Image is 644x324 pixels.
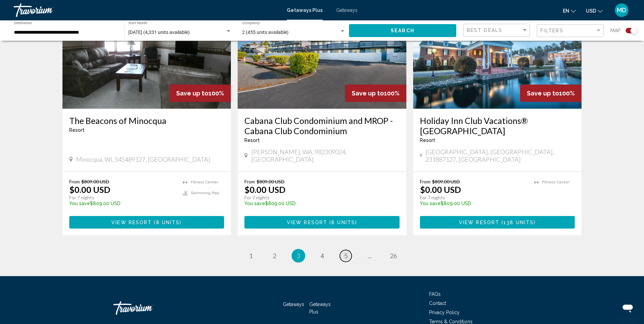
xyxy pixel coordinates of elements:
[537,24,604,38] button: Filter
[349,24,456,37] button: Search
[391,28,415,34] span: Search
[251,148,400,163] span: [PERSON_NAME], WA, 982309024, [GEOGRAPHIC_DATA]
[429,291,441,297] a: FAQs
[610,26,621,35] span: Map
[617,7,626,14] span: MD
[420,201,528,206] p: $809.00 USD
[128,30,190,35] span: [DATE] (4,331 units available)
[257,179,284,184] span: $809.00 USD
[249,252,253,259] span: 1
[467,28,528,33] mat-select: Sort by
[244,115,400,136] a: Cabana Club Condominium and MROP - Cabana Club Condominium
[345,85,406,102] div: 100%
[69,184,110,195] p: $0.00 USD
[244,201,393,206] p: $809.00 USD
[331,220,355,225] span: 8 units
[613,3,630,17] button: User Menu
[169,85,231,102] div: 100%
[283,302,304,307] a: Getaways
[390,252,397,259] span: 26
[287,7,323,13] a: Getaways Plus
[352,90,384,97] span: Save up to
[429,310,460,315] a: Privacy Policy
[467,28,502,33] span: Best Deals
[14,3,280,17] a: Travorium
[69,195,176,201] p: For 7 nights
[69,201,176,206] p: $809.00 USD
[459,220,499,225] span: View Resort
[320,252,324,259] span: 4
[111,220,152,225] span: View Resort
[176,90,208,97] span: Save up to
[586,6,603,16] button: Change currency
[244,184,286,195] p: $0.00 USD
[242,30,289,35] span: 2 (455 units available)
[503,220,534,225] span: 138 units
[586,8,596,14] span: USD
[425,148,575,163] span: [GEOGRAPHIC_DATA], [GEOGRAPHIC_DATA], 231887127, [GEOGRAPHIC_DATA]
[527,90,559,97] span: Save up to
[420,216,575,229] button: View Resort(138 units)
[520,85,582,102] div: 100%
[62,249,582,263] ul: Pagination
[191,191,219,195] span: Swimming Pool
[309,302,331,314] a: Getaways Plus
[420,201,441,206] span: You save
[540,28,564,33] span: Filters
[113,298,181,318] a: Travorium
[244,179,255,184] span: From
[81,179,109,184] span: $809.00 USD
[563,8,569,14] span: en
[244,138,260,143] span: Resort
[499,220,536,225] span: ( )
[432,179,460,184] span: $809.00 USD
[69,127,85,133] span: Resort
[69,179,80,184] span: From
[542,180,570,184] span: Fitness Center
[420,179,430,184] span: From
[76,156,210,163] span: Minocqua, WI, 545489127, [GEOGRAPHIC_DATA]
[420,138,435,143] span: Resort
[336,7,357,13] a: Getaways
[368,252,372,259] span: ...
[617,297,639,319] iframe: Button to launch messaging window
[273,252,276,259] span: 2
[244,201,265,206] span: You save
[152,220,182,225] span: ( )
[563,6,576,16] button: Change language
[420,115,575,136] a: Holiday Inn Club Vacations® [GEOGRAPHIC_DATA]
[327,220,357,225] span: ( )
[420,195,528,201] p: For 7 nights
[156,220,180,225] span: 8 units
[344,252,348,259] span: 5
[69,115,224,126] a: The Beacons of Minocqua
[420,184,461,195] p: $0.00 USD
[191,180,218,184] span: Fitness Center
[244,216,400,229] button: View Resort(8 units)
[429,301,446,306] a: Contact
[69,216,224,229] button: View Resort(8 units)
[69,201,90,206] span: You save
[297,252,300,259] span: 3
[244,195,393,201] p: For 7 nights
[287,220,327,225] span: View Resort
